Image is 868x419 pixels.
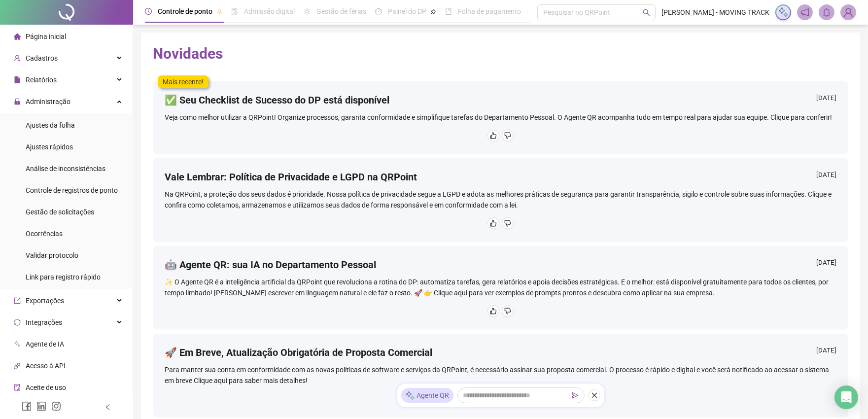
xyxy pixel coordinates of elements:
span: bell [822,8,831,17]
span: Ajustes rápidos [26,143,73,151]
span: like [490,308,497,314]
span: Página inicial [26,33,66,40]
span: Gestão de solicitações [26,208,94,216]
span: Gestão de férias [316,7,366,15]
span: linkedin [36,401,46,411]
span: Ajustes da folha [26,121,75,129]
img: 18027 [841,5,856,20]
div: [DATE] [816,346,836,358]
span: Administração [26,98,70,105]
span: like [490,132,497,139]
div: Para manter sua conta em conformidade com as novas políticas de software e serviços da QRPoint, é... [165,364,836,386]
img: sparkle-icon.fc2bf0ac1784a2077858766a79e2daf3.svg [405,390,415,401]
span: Exportações [26,297,64,305]
span: sun [304,8,311,15]
span: Folha de pagamento [458,7,521,15]
span: Aceite de uso [26,384,66,391]
span: file [14,76,21,83]
span: Link para registro rápido [26,273,101,281]
h4: ✅ Seu Checklist de Sucesso do DP está disponível [165,93,389,107]
span: search [643,9,650,16]
span: audit [14,384,21,391]
span: left [104,404,111,411]
span: clock-circle [145,8,152,15]
span: lock [14,98,21,105]
span: file-done [231,8,238,15]
span: instagram [51,401,61,411]
div: [DATE] [816,170,836,182]
span: dislike [504,308,511,314]
span: like [490,220,497,227]
h4: 🤖 Agente QR: sua IA no Departamento Pessoal [165,258,376,272]
span: pushpin [430,9,436,15]
div: [DATE] [816,258,836,270]
span: dislike [504,220,511,227]
span: Controle de registros de ponto [26,186,118,194]
div: Agente QR [401,388,453,403]
img: sparkle-icon.fc2bf0ac1784a2077858766a79e2daf3.svg [778,7,789,18]
h4: 🚀 Em Breve, Atualização Obrigatória de Proposta Comercial [165,346,432,359]
span: dislike [504,132,511,139]
span: book [445,8,452,15]
span: Controle de ponto [158,7,212,15]
h2: Novidades [153,44,848,63]
span: export [14,297,21,304]
span: Admissão digital [244,7,295,15]
span: api [14,362,21,369]
span: Análise de inconsistências [26,165,105,173]
span: Acesso à API [26,362,66,370]
span: Ocorrências [26,230,63,238]
span: Painel do DP [388,7,426,15]
span: [PERSON_NAME] - MOVING TRACK [661,7,769,18]
div: ✨ O Agente QR é a inteligência artificial da QRPoint que revoluciona a rotina do DP: automatiza t... [165,277,836,298]
span: sync [14,319,21,326]
span: notification [800,8,809,17]
div: Na QRPoint, a proteção dos seus dados é prioridade. Nossa política de privacidade segue a LGPD e ... [165,189,836,210]
span: close [591,392,598,399]
span: Agente de IA [26,340,64,348]
label: Mais recente! [158,75,208,88]
div: [DATE] [816,93,836,105]
span: pushpin [216,9,222,15]
span: Relatórios [26,76,57,84]
span: send [572,392,579,399]
span: facebook [22,401,32,411]
div: Veja como melhor utilizar a QRPoint! Organize processos, garanta conformidade e simplifique taref... [165,112,836,123]
span: Integrações [26,318,62,326]
span: dashboard [375,8,382,15]
span: user-add [14,55,21,62]
span: home [14,33,21,40]
span: Cadastros [26,54,58,62]
div: Open Intercom Messenger [834,385,858,409]
h4: Vale Lembrar: Política de Privacidade e LGPD na QRPoint [165,170,417,184]
span: Validar protocolo [26,251,78,259]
